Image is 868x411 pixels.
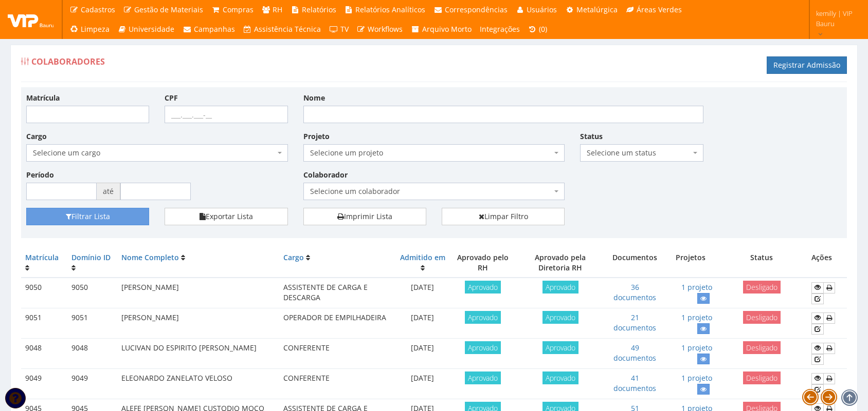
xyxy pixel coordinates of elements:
[368,24,403,34] span: Workflows
[310,186,552,197] span: Selecione um colaborador
[279,339,395,369] td: CONFERENTE
[121,252,179,262] a: Nome Completo
[539,24,547,34] span: (0)
[303,144,565,162] span: Selecione um projeto
[33,148,275,158] span: Selecione um cargo
[223,5,254,14] span: Compras
[465,311,501,324] span: Aprovado
[681,373,712,383] a: 1 projeto
[194,24,235,34] span: Campanhas
[465,341,501,354] span: Aprovado
[743,371,781,384] span: Desligado
[31,56,105,67] span: Colaboradores
[400,252,445,262] a: Admitido em
[81,5,115,14] span: Cadastros
[165,106,287,123] input: ___.___.___-__
[580,131,603,142] label: Status
[605,248,664,278] th: Documentos
[445,5,508,14] span: Correspondências
[395,369,450,399] td: [DATE]
[283,252,304,262] a: Cargo
[465,371,501,384] span: Aprovado
[26,131,47,142] label: Cargo
[65,19,114,39] a: Limpeza
[165,208,287,225] button: Exportar Lista
[273,5,282,14] span: RH
[134,5,203,14] span: Gestão de Materiais
[407,19,476,39] a: Arquivo Morto
[303,170,348,180] label: Colaborador
[117,339,280,369] td: LUCIVAN DO ESPIRITO [PERSON_NAME]
[580,144,703,162] span: Selecione um status
[239,19,325,39] a: Assistência Técnica
[807,248,847,278] th: Ações
[114,19,179,39] a: Universidade
[67,278,117,308] td: 9050
[303,183,565,200] span: Selecione um colaborador
[67,369,117,399] td: 9049
[465,281,501,293] span: Aprovado
[716,248,807,278] th: Status
[303,131,330,142] label: Projeto
[8,12,54,27] img: logo
[587,148,690,158] span: Selecione um status
[340,24,349,34] span: TV
[664,248,716,278] th: Projetos
[681,312,712,322] a: 1 projeto
[21,369,67,399] td: 9049
[178,19,239,39] a: Campanhas
[395,339,450,369] td: [DATE]
[637,5,682,14] span: Áreas Verdes
[67,339,117,369] td: 9048
[279,369,395,399] td: CONFERENTE
[767,56,847,74] a: Registrar Admissão
[476,19,524,39] a: Integrações
[542,311,578,324] span: Aprovado
[26,170,54,180] label: Período
[21,308,67,339] td: 9051
[279,308,395,339] td: OPERADOR DE EMPILHADEIRA
[71,252,111,262] a: Domínio ID
[165,93,178,103] label: CPF
[542,371,578,384] span: Aprovado
[422,24,472,34] span: Arquivo Morto
[450,248,515,278] th: Aprovado pelo RH
[26,208,149,225] button: Filtrar Lista
[613,312,656,332] a: 21 documentos
[613,282,656,302] a: 36 documentos
[353,19,407,39] a: Workflows
[524,19,552,39] a: (0)
[527,5,557,14] span: Usuários
[254,24,321,34] span: Assistência Técnica
[26,144,288,162] span: Selecione um cargo
[81,24,110,34] span: Limpeza
[681,282,712,292] a: 1 projeto
[542,281,578,293] span: Aprovado
[355,5,425,14] span: Relatórios Analíticos
[67,308,117,339] td: 9051
[21,278,67,308] td: 9050
[310,148,552,158] span: Selecione um projeto
[743,341,781,354] span: Desligado
[129,24,174,34] span: Universidade
[613,373,656,393] a: 41 documentos
[613,343,656,363] a: 49 documentos
[21,339,67,369] td: 9048
[26,93,60,103] label: Matrícula
[395,278,450,308] td: [DATE]
[515,248,605,278] th: Aprovado pela Diretoria RH
[279,278,395,308] td: ASSISTENTE DE CARGA E DESCARGA
[325,19,353,39] a: TV
[480,24,520,34] span: Integrações
[395,308,450,339] td: [DATE]
[302,5,336,14] span: Relatórios
[576,5,618,14] span: Metalúrgica
[442,208,565,225] a: Limpar Filtro
[743,311,781,324] span: Desligado
[743,281,781,293] span: Desligado
[25,252,59,262] a: Matrícula
[97,183,120,200] span: até
[681,343,712,353] a: 1 projeto
[542,341,578,354] span: Aprovado
[303,93,325,103] label: Nome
